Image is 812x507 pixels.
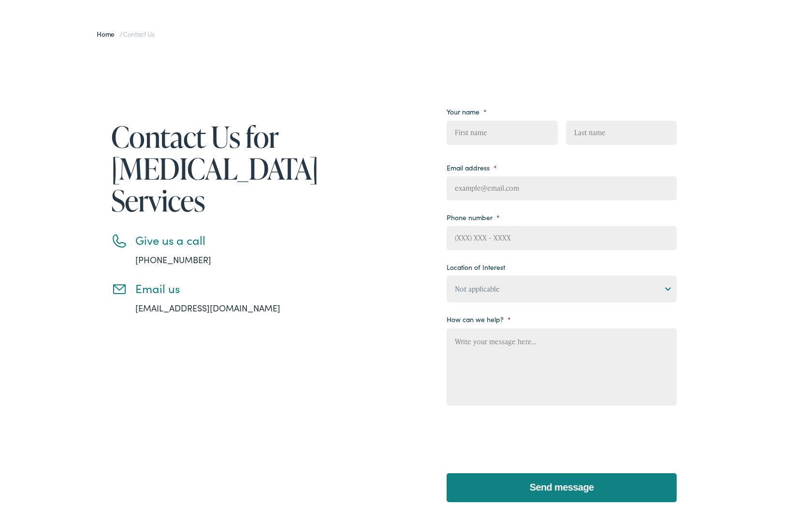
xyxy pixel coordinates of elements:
[135,302,280,314] a: [EMAIL_ADDRESS][DOMAIN_NAME]
[447,418,594,456] iframe: reCAPTCHA
[566,121,677,145] input: Last name
[123,29,155,39] span: Contact Us
[135,282,309,296] h3: Email us
[135,233,309,247] h3: Give us a call
[447,213,500,222] label: Phone number
[97,29,119,39] a: Home
[447,226,677,250] input: (XXX) XXX - XXXX
[447,163,497,172] label: Email address
[97,29,155,39] span: /
[447,263,505,271] label: Location of Interest
[447,473,677,502] input: Send message
[135,253,211,266] a: [PHONE_NUMBER]
[447,121,557,145] input: First name
[111,121,309,216] h1: Contact Us for [MEDICAL_DATA] Services
[447,107,487,116] label: Your name
[447,315,511,324] label: How can we help?
[447,176,677,200] input: example@email.com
